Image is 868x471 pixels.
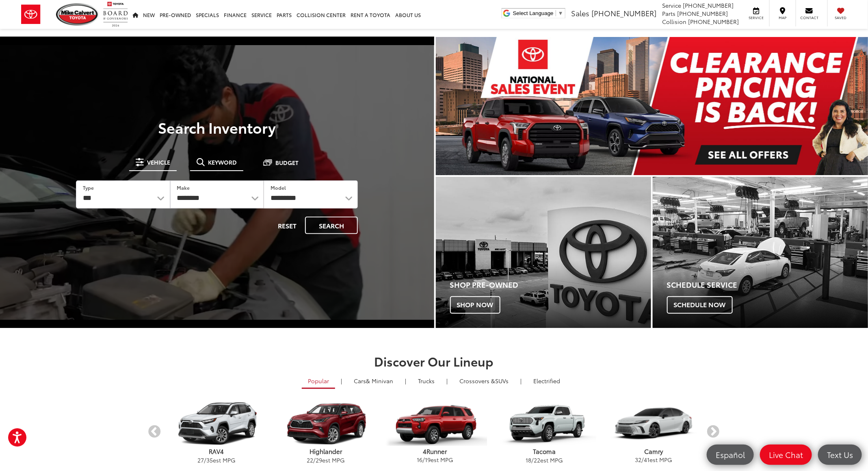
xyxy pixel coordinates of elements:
a: Live Chat [760,445,812,465]
div: Toyota [436,177,651,328]
p: / est MPG [162,456,271,464]
span: 16 [417,456,422,464]
h4: Schedule Service [667,281,868,289]
span: Español [712,449,749,460]
span: [PHONE_NUMBER] [683,1,734,9]
span: [PHONE_NUMBER] [591,8,656,18]
label: Type [83,184,94,191]
img: Toyota 4Runner [383,402,487,446]
span: [PHONE_NUMBER] [677,9,728,17]
span: 41 [644,456,649,464]
p: / est MPG [599,456,708,464]
p: / est MPG [490,456,599,464]
img: Toyota Highlander [274,402,378,446]
p: / est MPG [271,456,381,464]
span: ​ [556,10,556,16]
label: Model [271,184,286,191]
span: Collision [662,17,686,26]
div: Toyota [653,177,868,328]
span: 19 [425,456,431,464]
span: ▼ [558,10,563,16]
span: Live Chat [765,449,807,460]
span: Map [774,15,792,20]
a: Cars [348,374,399,388]
span: 29 [316,456,322,464]
p: Tacoma [490,447,599,456]
img: Toyota Tacoma [492,402,596,446]
span: Text Us [823,449,857,460]
a: Español [707,445,754,465]
p: Highlander [271,447,381,456]
p: Camry [599,447,708,456]
span: 22 [534,456,540,464]
aside: carousel [148,395,721,471]
a: Trucks [412,374,441,388]
span: [PHONE_NUMBER] [688,17,739,26]
span: Crossovers & [459,377,495,385]
span: 27 [197,456,204,464]
span: Budget [275,160,299,165]
span: 35 [206,456,213,464]
span: Vehicle [147,159,170,165]
img: Mike Calvert Toyota [56,3,99,26]
h4: Shop Pre-Owned [450,281,651,289]
span: 22 [307,456,313,464]
span: Keyword [208,159,237,165]
li: | [518,377,524,385]
span: Contact [800,15,818,20]
a: SUVs [453,374,515,388]
img: Toyota Camry [602,402,706,446]
button: Next [706,425,721,440]
span: Shop Now [450,296,500,313]
label: Make [177,184,190,191]
span: 32 [635,456,641,464]
li: | [339,377,344,385]
span: Schedule Now [667,296,733,313]
a: Shop Pre-Owned Shop Now [436,177,651,328]
a: Text Us [818,445,862,465]
span: Parts [662,9,675,17]
button: Reset [271,217,303,234]
button: Search [305,217,358,234]
p: RAV4 [162,447,271,456]
a: Schedule Service Schedule Now [653,177,868,328]
span: Service [747,15,765,20]
h2: Discover Our Lineup [148,354,721,368]
span: Saved [832,15,850,20]
span: Service [662,1,681,9]
a: Electrified [527,374,566,388]
p: 4Runner [381,447,490,456]
a: Select Language​ [513,10,563,16]
p: / est MPG [381,456,490,464]
span: 18 [526,456,531,464]
span: Sales [571,8,589,18]
img: Toyota RAV4 [165,402,268,446]
li: | [403,377,408,385]
span: Select Language [513,10,554,16]
button: Previous [148,425,162,440]
span: & Minivan [366,377,393,385]
h3: Search Inventory [34,119,400,135]
a: Popular [302,374,335,389]
li: | [444,377,450,385]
